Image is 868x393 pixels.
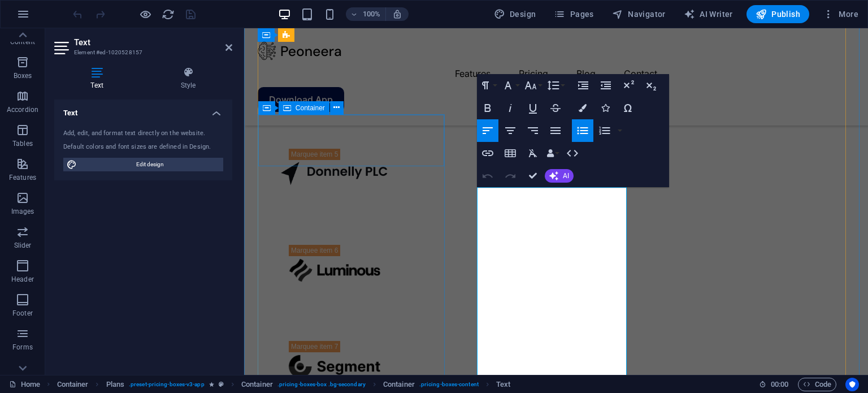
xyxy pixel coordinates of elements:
[798,378,836,391] button: Code
[618,74,639,97] button: Superscript
[9,378,40,391] a: Click to cancel selection. Double-click to open Pages
[12,139,33,148] p: Tables
[595,74,617,97] button: Decrease Indent
[500,74,521,97] button: Font Family
[161,7,175,21] button: reload
[554,8,593,20] span: Pages
[562,142,583,165] button: HTML
[9,173,36,182] p: Features
[477,165,498,187] button: Undo (Ctrl+Z)
[7,105,38,114] p: Accordion
[572,97,593,119] button: Colors
[392,9,402,19] i: On resize automatically adjust zoom level to fit chosen device.
[477,74,498,97] button: Paragraph Format
[522,142,544,165] button: Clear Formatting
[63,129,223,139] div: Add, edit, and format text directly on the website.
[545,119,566,142] button: Align Justify
[489,5,541,23] button: Design
[500,119,521,142] button: Align Center
[823,8,858,20] span: More
[14,241,32,250] p: Slider
[106,378,124,391] span: Click to select. Double-click to edit
[74,47,210,58] h3: Element #ed-1020528157
[500,142,521,165] button: Insert Table
[500,97,521,119] button: Italic (Ctrl+I)
[54,100,232,120] h4: Text
[489,5,541,23] div: Design (Ctrl+Alt+Y)
[522,165,544,187] button: Confirm (Ctrl+⏎)
[522,119,544,142] button: Align Right
[607,5,670,23] button: Navigator
[14,71,32,80] p: Boxes
[612,8,666,20] span: Navigator
[803,378,831,391] span: Code
[640,74,662,97] button: Subscript
[747,5,809,23] button: Publish
[545,142,561,165] button: Data Bindings
[549,5,598,23] button: Pages
[684,8,733,20] span: AI Writer
[617,97,639,119] button: Special Characters
[12,343,33,352] p: Forms
[63,142,223,152] div: Default colors and font sizes are defined in Design.
[477,119,498,142] button: Align Left
[572,119,593,142] button: Unordered List
[563,172,569,179] span: AI
[500,165,521,187] button: Redo (Ctrl+Shift+Z)
[594,97,616,119] button: Icons
[545,169,574,183] button: AI
[363,7,381,21] h6: 100%
[477,142,498,165] button: Insert Link
[496,378,510,391] span: Click to select. Double-click to edit
[241,378,273,391] span: Click to select. Double-click to edit
[80,158,220,171] span: Edit design
[522,97,544,119] button: Underline (Ctrl+U)
[11,207,34,216] p: Images
[11,275,34,284] p: Header
[383,378,415,391] span: Click to select. Double-click to edit
[494,8,536,20] span: Design
[679,5,737,23] button: AI Writer
[209,381,214,387] i: Element contains an animation
[771,378,788,391] span: 00 00
[162,8,175,21] i: Reload page
[74,37,232,47] h2: Text
[545,74,566,97] button: Line Height
[759,378,789,391] h6: Session time
[54,67,144,90] h4: Text
[12,309,33,318] p: Footer
[129,378,205,391] span: . preset-pricing-boxes-v3-app
[779,380,780,388] span: :
[277,378,366,391] span: . pricing-boxes-box .bg-secondary
[10,37,35,46] p: Content
[594,119,615,142] button: Ordered List
[545,97,566,119] button: Strikethrough
[57,378,89,391] span: Click to select. Double-click to edit
[845,378,859,391] button: Usercentrics
[818,5,863,23] button: More
[57,378,511,391] nav: breadcrumb
[219,381,224,387] i: This element is a customizable preset
[296,105,325,111] span: Container
[615,119,624,142] button: Ordered List
[756,8,800,20] span: Publish
[522,74,544,97] button: Font Size
[144,67,232,90] h4: Style
[572,74,594,97] button: Increase Indent
[138,7,152,21] button: Click here to leave preview mode and continue editing
[477,97,498,119] button: Bold (Ctrl+B)
[346,7,386,21] button: 100%
[63,158,223,171] button: Edit design
[419,378,479,391] span: . pricing-boxes-content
